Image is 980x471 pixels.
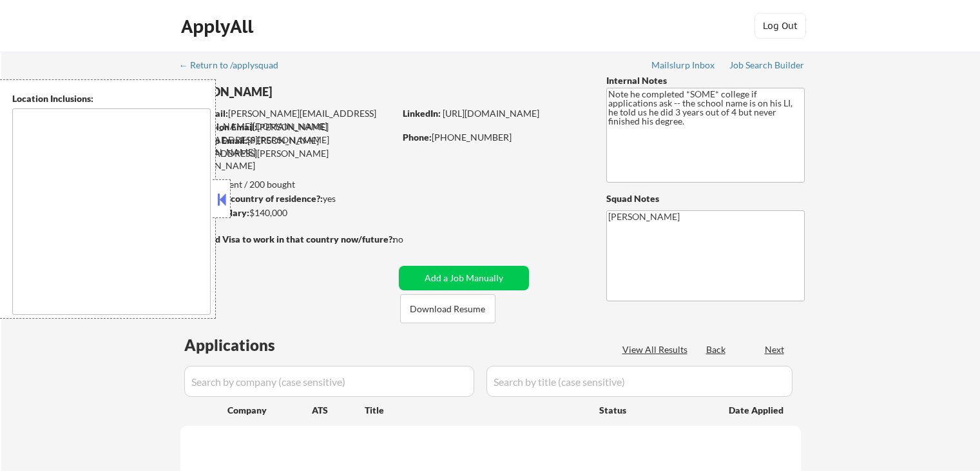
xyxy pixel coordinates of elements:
[180,134,394,172] div: [PERSON_NAME][EMAIL_ADDRESS][PERSON_NAME][DOMAIN_NAME]
[651,60,716,73] a: Mailslurp Inbox
[765,343,785,356] div: Next
[180,234,395,245] strong: Will need Visa to work in that country now/future?:
[184,337,312,353] div: Applications
[180,192,390,205] div: yes
[403,108,441,119] strong: LinkedIn:
[312,404,365,417] div: ATS
[180,193,323,204] strong: Can work in country of residence?:
[12,92,211,105] div: Location Inclusions:
[180,178,394,191] div: 72 sent / 200 bought
[181,107,394,132] div: [PERSON_NAME][EMAIL_ADDRESS][PERSON_NAME][DOMAIN_NAME]
[443,108,539,119] a: [URL][DOMAIN_NAME]
[181,15,257,37] div: ApplyAll
[180,84,445,100] div: [PERSON_NAME]
[227,404,312,417] div: Company
[179,60,291,73] a: ← Return to /applysquad
[393,233,430,246] div: no
[181,121,394,159] div: [PERSON_NAME][EMAIL_ADDRESS][PERSON_NAME][DOMAIN_NAME]
[622,343,691,356] div: View All Results
[706,343,727,356] div: Back
[729,61,805,70] div: Job Search Builder
[179,61,291,70] div: ← Return to /applysquad
[400,294,495,323] button: Download Resume
[403,132,432,143] strong: Phone:
[486,366,793,397] input: Search by title (case sensitive)
[606,74,805,87] div: Internal Notes
[399,266,529,290] button: Add a Job Manually
[403,131,585,144] div: [PHONE_NUMBER]
[180,206,394,219] div: $140,000
[729,404,785,417] div: Date Applied
[651,61,716,70] div: Mailslurp Inbox
[599,398,710,421] div: Status
[754,13,806,39] button: Log Out
[184,366,474,397] input: Search by company (case sensitive)
[365,404,587,417] div: Title
[606,192,805,205] div: Squad Notes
